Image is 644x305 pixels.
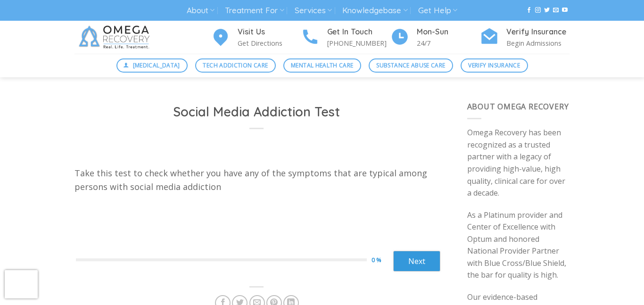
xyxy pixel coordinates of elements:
a: Next [393,251,440,272]
a: Substance Abuse Care [369,58,453,73]
a: Follow on Facebook [526,7,532,14]
h4: Visit Us [238,26,301,38]
a: Services [295,2,332,19]
span: Tech Addiction Care [203,61,268,70]
a: Verify Insurance [461,58,528,73]
div: 0 % [372,255,393,265]
a: Get Help [418,2,457,19]
p: As a Platinum provider and Center of Excellence with Optum and honored National Provider Partner ... [467,209,570,282]
span: Verify Insurance [468,61,520,70]
a: Visit Us Get Directions [211,26,301,49]
span: About Omega Recovery [467,101,569,112]
a: Mental Health Care [283,58,361,73]
h1: Social Media Addiction Test [86,104,428,120]
iframe: reCAPTCHA [5,270,38,298]
a: Follow on Twitter [544,7,550,14]
a: Treatment For [225,2,284,19]
a: [MEDICAL_DATA] [116,58,188,73]
span: Mental Health Care [291,61,353,70]
a: Verify Insurance Begin Admissions [480,26,570,49]
span: Substance Abuse Care [376,61,445,70]
a: Knowledgebase [342,2,407,19]
a: Tech Addiction Care [195,58,276,73]
a: Follow on YouTube [562,7,568,14]
h4: Mon-Sun [417,26,480,38]
p: Get Directions [238,38,301,49]
p: Take this test to check whether you have any of the symptoms that are typical among persons with ... [74,166,439,194]
p: [PHONE_NUMBER] [327,38,390,49]
a: Send us an email [553,7,559,14]
a: Get In Touch [PHONE_NUMBER] [301,26,390,49]
span: [MEDICAL_DATA] [133,61,180,70]
h4: Verify Insurance [506,26,570,38]
p: Begin Admissions [506,38,570,49]
a: About [187,2,215,19]
p: 24/7 [417,38,480,49]
h4: Get In Touch [327,26,390,38]
p: Omega Recovery has been recognized as a trusted partner with a legacy of providing high-value, hi... [467,127,570,199]
img: Omega Recovery [74,21,157,54]
a: Follow on Instagram [535,7,541,14]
